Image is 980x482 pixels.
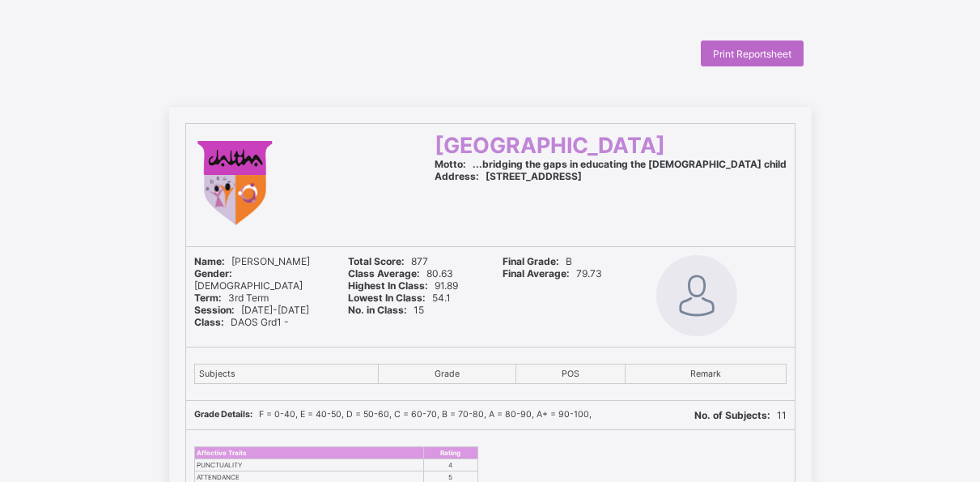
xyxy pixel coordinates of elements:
span: 11 [694,409,787,421]
span: 3rd Term [194,292,269,304]
b: Highest In Class: [348,279,428,292]
th: Affective Traits [194,446,424,459]
span: ...bridging the gaps in educating the [DEMOGRAPHIC_DATA] child [435,158,787,170]
b: Lowest In Class: [348,292,426,304]
span: [STREET_ADDRESS] [435,170,582,182]
span: [DEMOGRAPHIC_DATA] [194,267,303,292]
b: Final Grade: [503,255,559,267]
b: Final Average: [503,267,570,279]
span: 79.73 [503,267,602,279]
span: Print Reportsheet [713,48,791,60]
span: 80.63 [348,267,453,279]
b: Address: [435,170,479,182]
b: Total Score: [348,255,405,267]
b: Session: [194,304,235,316]
b: Gender: [194,267,232,279]
b: Class: [194,316,224,328]
th: Remark [625,364,786,383]
span: 54.1 [348,292,451,304]
b: No. of Subjects: [694,409,770,421]
b: Name: [194,255,225,267]
td: PUNCTUALITY [194,459,424,471]
th: Subjects [194,364,378,383]
b: Motto: [435,158,466,170]
span: DAOS Grd1 - [194,316,289,328]
span: 15 [348,304,424,316]
span: 91.89 [348,279,458,292]
span: [DATE]-[DATE] [194,304,309,316]
th: Rating [424,446,477,459]
span: [GEOGRAPHIC_DATA] [435,132,665,158]
td: 4 [424,459,477,471]
b: Term: [194,292,222,304]
span: B [503,255,572,267]
span: F = 0-40, E = 40-50, D = 50-60, C = 60-70, B = 70-80, A = 80-90, A+ = 90-100, [194,409,592,420]
th: Grade [378,364,516,383]
span: [PERSON_NAME] [194,255,310,267]
b: Class Average: [348,267,420,279]
th: POS [516,364,625,383]
b: No. in Class: [348,304,407,316]
span: 877 [348,255,428,267]
b: Grade Details: [194,409,252,420]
